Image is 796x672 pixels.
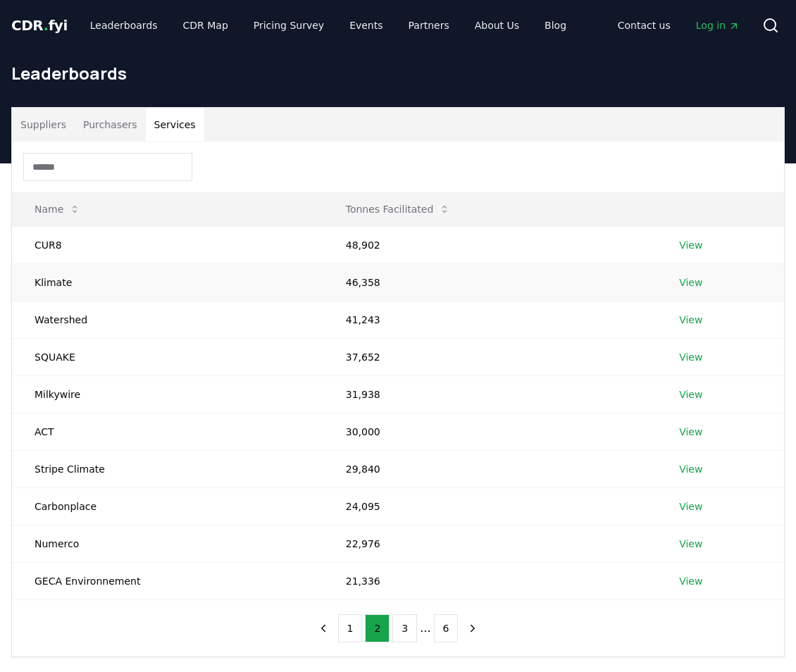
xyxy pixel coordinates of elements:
[461,614,485,642] button: next page
[12,338,323,375] td: SQUAKE
[679,462,702,476] a: View
[75,108,146,142] button: Purchasers
[679,499,702,514] a: View
[79,13,578,38] nav: Main
[679,537,702,551] a: View
[323,525,657,562] td: 22,976
[12,375,323,413] td: Milkywire
[365,614,390,642] button: 2
[434,614,459,642] button: 6
[12,487,323,525] td: Carbonplace
[12,562,323,599] td: GECA Environnement
[323,226,657,263] td: 48,902
[679,275,702,290] a: View
[335,195,462,223] button: Tonnes Facilitated
[420,620,430,637] li: ...
[11,17,68,34] span: CDR fyi
[679,238,702,252] a: View
[533,13,578,38] a: Blog
[679,425,702,439] a: View
[23,195,92,223] button: Name
[12,413,323,450] td: ACT
[464,13,530,38] a: About Us
[323,413,657,450] td: 30,000
[392,614,417,642] button: 3
[311,614,335,642] button: previous page
[11,15,68,35] a: CDR.fyi
[338,13,394,38] a: Events
[323,487,657,525] td: 24,095
[607,13,682,38] a: Contact us
[44,17,49,34] span: .
[146,108,204,142] button: Services
[172,13,240,38] a: CDR Map
[679,350,702,364] a: View
[323,338,657,375] td: 37,652
[12,525,323,562] td: Numerco
[338,614,363,642] button: 1
[679,387,702,402] a: View
[607,13,751,38] nav: Main
[242,13,335,38] a: Pricing Survey
[323,562,657,599] td: 21,336
[679,313,702,327] a: View
[679,574,702,588] a: View
[12,263,323,301] td: Klimate
[397,13,461,38] a: Partners
[685,13,751,38] a: Log in
[12,226,323,263] td: CUR8
[12,301,323,338] td: Watershed
[79,13,169,38] a: Leaderboards
[323,375,657,413] td: 31,938
[323,263,657,301] td: 46,358
[11,62,785,85] h1: Leaderboards
[323,450,657,487] td: 29,840
[12,108,75,142] button: Suppliers
[696,18,740,32] span: Log in
[12,450,323,487] td: Stripe Climate
[323,301,657,338] td: 41,243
